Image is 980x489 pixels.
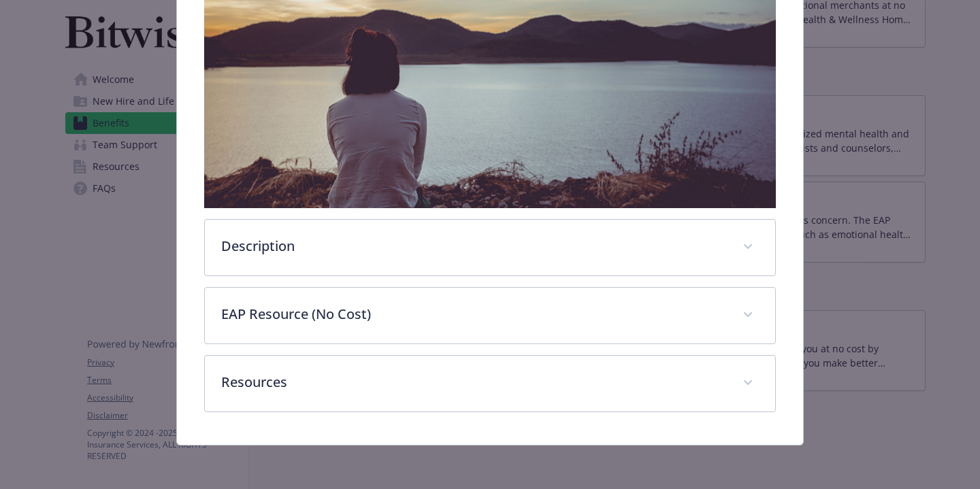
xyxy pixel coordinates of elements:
div: Resources [205,356,775,411]
p: EAP Resource (No Cost) [221,304,726,324]
div: Description [205,220,775,275]
p: Description [221,236,726,256]
p: Resources [221,372,726,392]
div: EAP Resource (No Cost) [205,288,775,343]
